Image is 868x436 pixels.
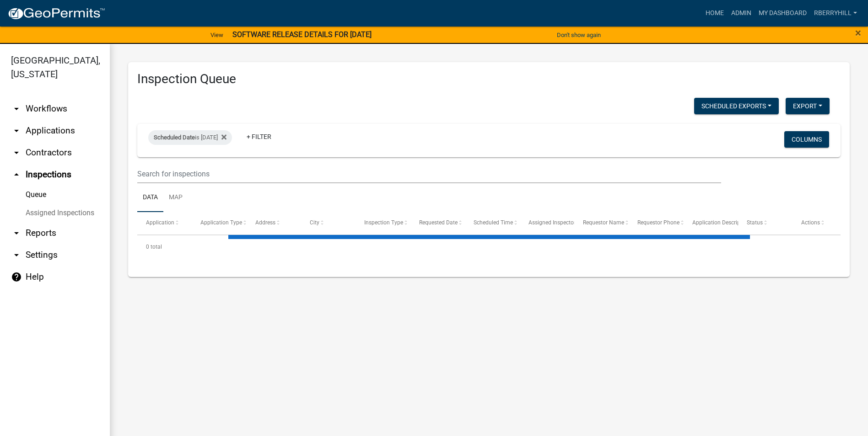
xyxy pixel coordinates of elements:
[629,212,683,234] datatable-header-cell: Requestor Phone
[11,103,22,114] i: arrow_drop_down
[793,212,847,234] datatable-header-cell: Actions
[11,125,22,136] i: arrow_drop_down
[207,27,227,43] a: View
[810,5,861,22] a: rberryhill
[419,219,458,226] span: Requested Date
[137,212,192,234] datatable-header-cell: Application
[11,169,22,180] i: arrow_drop_up
[528,219,576,226] span: Assigned Inspector
[465,212,519,234] datatable-header-cell: Scheduled Time
[694,98,779,114] button: Scheduled Exports
[11,147,22,158] i: arrow_drop_down
[255,219,275,226] span: Address
[148,130,232,145] div: is [DATE]
[146,219,174,226] span: Application
[11,250,22,261] i: arrow_drop_down
[474,219,513,226] span: Scheduled Time
[11,228,22,239] i: arrow_drop_down
[137,183,163,213] a: Data
[137,235,841,258] div: 0 total
[137,165,721,183] input: Search for inspections
[755,5,810,22] a: My Dashboard
[11,271,22,282] i: help
[154,134,195,141] span: Scheduled Date
[247,212,301,234] datatable-header-cell: Address
[520,212,574,234] datatable-header-cell: Assigned Inspector
[201,219,243,226] span: Application Type
[574,212,629,234] datatable-header-cell: Requestor Name
[239,128,279,145] a: + Filter
[310,219,319,226] span: City
[163,183,188,213] a: Map
[137,71,841,87] h3: Inspection Queue
[232,30,372,39] strong: SOFTWARE RELEASE DETAILS FOR [DATE]
[784,131,829,148] button: Columns
[692,219,750,226] span: Application Description
[583,219,624,226] span: Requestor Name
[553,27,604,43] button: Don't show again
[365,219,404,226] span: Inspection Type
[728,5,755,22] a: Admin
[356,212,410,234] datatable-header-cell: Inspection Type
[855,27,861,39] span: ×
[301,212,356,234] datatable-header-cell: City
[786,98,830,114] button: Export
[684,212,738,234] datatable-header-cell: Application Description
[802,219,820,226] span: Actions
[638,219,680,226] span: Requestor Phone
[192,212,246,234] datatable-header-cell: Application Type
[855,27,861,38] button: Close
[702,5,728,22] a: Home
[738,212,793,234] datatable-header-cell: Status
[410,212,465,234] datatable-header-cell: Requested Date
[747,219,763,226] span: Status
